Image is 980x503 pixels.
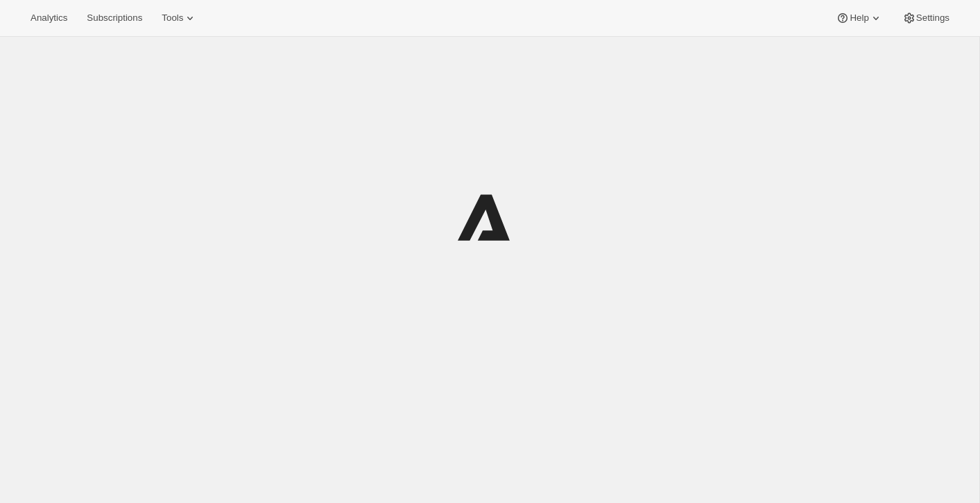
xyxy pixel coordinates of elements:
button: Subscriptions [78,8,151,28]
span: Help [850,12,868,24]
button: Help [827,8,891,28]
span: Subscriptions [87,12,142,24]
button: Settings [894,8,958,28]
span: Settings [916,12,949,24]
button: Tools [153,8,205,28]
span: Tools [162,12,183,24]
span: Analytics [31,12,67,24]
button: Analytics [22,8,76,28]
